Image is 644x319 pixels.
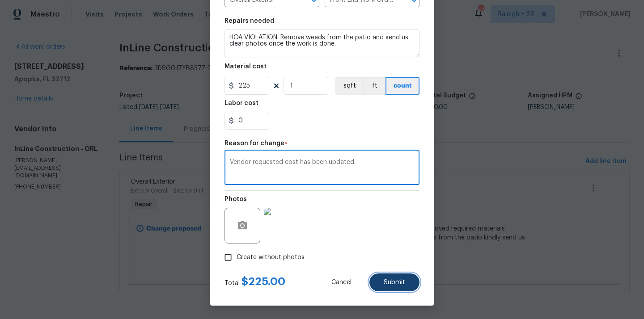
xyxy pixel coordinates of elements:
[225,18,274,24] h5: Repairs needed
[225,100,258,106] h5: Labor cost
[225,29,419,58] textarea: HOA VIOLATION: Remove weeds from the patio and send us clear photos once the work is done.
[225,196,247,202] h5: Photos
[335,77,363,95] button: sqft
[384,279,405,286] span: Submit
[317,273,366,291] button: Cancel
[369,273,419,291] button: Submit
[225,63,267,70] h5: Material cost
[363,77,386,95] button: ft
[331,279,352,286] span: Cancel
[386,77,419,95] button: count
[225,277,285,288] div: Total
[230,159,414,178] textarea: Vendor requested cost has been updated.
[241,276,285,287] span: $ 225.00
[237,253,305,262] span: Create without photos
[225,140,284,147] h5: Reason for change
